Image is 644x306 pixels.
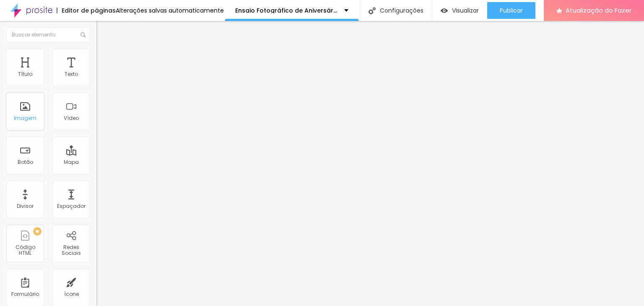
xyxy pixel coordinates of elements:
[18,158,33,166] font: Botão
[441,7,448,14] img: view-1.svg
[380,6,423,15] font: Configurações
[487,2,535,19] button: Publicar
[369,7,376,14] img: Ícone
[566,6,631,15] font: Atualização do Fazer
[432,2,487,19] button: Visualizar
[17,202,34,210] font: Divisor
[235,6,339,15] font: Ensaio Fotográfico de Aniversário
[11,290,39,298] font: Formulário
[6,27,90,42] input: Buscar elemento
[16,244,35,257] font: Código HTML
[57,202,86,210] font: Espaçador
[62,244,81,257] font: Redes Sociais
[65,70,78,78] font: Texto
[80,32,86,37] img: Ícone
[116,6,224,15] font: Alterações salvas automaticamente
[452,6,479,15] font: Visualizar
[62,6,116,15] font: Editor de páginas
[14,114,36,122] font: Imagem
[64,158,79,166] font: Mapa
[64,290,79,298] font: Ícone
[500,6,523,15] font: Publicar
[64,114,79,122] font: Vídeo
[18,70,32,78] font: Título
